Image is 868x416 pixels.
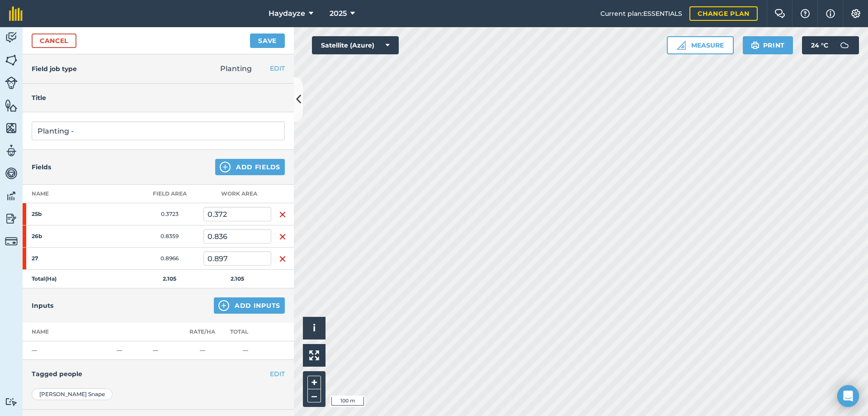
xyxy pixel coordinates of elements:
[800,9,811,18] img: A question mark icon
[113,341,149,360] td: —
[32,255,102,262] strong: 27
[677,41,686,50] img: Ruler icon
[279,209,286,220] img: svg+xml;base64,PHN2ZyB4bWxucz0iaHR0cDovL3d3dy53My5vcmcvMjAwMC9zdmciIHdpZHRoPSIxNiIgaGVpZ2h0PSIyNC...
[835,36,854,54] img: svg+xml;base64,PD94bWwgdmVyc2lvbj0iMS4wIiBlbmNvZGluZz0idXRmLTgiPz4KPCEtLSBHZW5lcmF0b3I6IEFkb2JlIE...
[136,225,203,248] td: 0.8359
[9,6,23,21] img: fieldmargin Logo
[32,275,57,282] strong: Total ( Ha )
[32,210,102,218] strong: 25b
[5,397,18,406] img: svg+xml;base64,PD94bWwgdmVyc2lvbj0iMS4wIiBlbmNvZGluZz0idXRmLTgiPz4KPCEtLSBHZW5lcmF0b3I6IEFkb2JlIE...
[136,203,203,225] td: 0.3723
[220,64,252,73] span: Planting
[149,341,185,360] td: —
[269,8,305,19] span: Haydayze
[32,162,51,172] h4: Fields
[5,144,18,158] img: svg+xml;base64,PD94bWwgdmVyc2lvbj0iMS4wIiBlbmNvZGluZz0idXRmLTgiPz4KPCEtLSBHZW5lcmF0b3I6IEFkb2JlIE...
[5,77,18,89] img: svg+xml;base64,PD94bWwgdmVyc2lvbj0iMS4wIiBlbmNvZGluZz0idXRmLTgiPz4KPCEtLSBHZW5lcmF0b3I6IEFkb2JlIE...
[23,185,136,203] th: Name
[32,388,113,400] div: [PERSON_NAME] Snape
[203,185,271,203] th: Work area
[667,36,734,54] button: Measure
[215,159,285,175] button: Add Fields
[214,297,285,314] button: Add Inputs
[218,300,229,311] img: svg+xml;base64,PHN2ZyB4bWxucz0iaHR0cDovL3d3dy53My5vcmcvMjAwMC9zdmciIHdpZHRoPSIxNCIgaGVpZ2h0PSIyNC...
[837,385,859,407] div: Open Intercom Messenger
[5,167,18,180] img: svg+xml;base64,PD94bWwgdmVyc2lvbj0iMS4wIiBlbmNvZGluZz0idXRmLTgiPz4KPCEtLSBHZW5lcmF0b3I6IEFkb2JlIE...
[32,93,285,103] h4: Title
[313,322,316,334] span: i
[270,63,285,73] button: EDIT
[312,36,399,54] button: Satellite (Azure)
[5,53,18,67] img: svg+xml;base64,PHN2ZyB4bWxucz0iaHR0cDovL3d3dy53My5vcmcvMjAwMC9zdmciIHdpZHRoPSI1NiIgaGVpZ2h0PSI2MC...
[23,323,113,341] th: Name
[32,301,53,311] h4: Inputs
[850,9,861,18] img: A cog icon
[32,369,285,379] h4: Tagged people
[32,233,102,240] strong: 26b
[136,185,203,203] th: Field Area
[5,99,18,112] img: svg+xml;base64,PHN2ZyB4bWxucz0iaHR0cDovL3d3dy53My5vcmcvMjAwMC9zdmciIHdpZHRoPSI1NiIgaGVpZ2h0PSI2MC...
[5,31,18,44] img: svg+xml;base64,PD94bWwgdmVyc2lvbj0iMS4wIiBlbmNvZGluZz0idXRmLTgiPz4KPCEtLSBHZW5lcmF0b3I6IEFkb2JlIE...
[32,64,77,74] h4: Field job type
[279,231,286,242] img: svg+xml;base64,PHN2ZyB4bWxucz0iaHR0cDovL3d3dy53My5vcmcvMjAwMC9zdmciIHdpZHRoPSIxNiIgaGVpZ2h0PSIyNC...
[163,275,176,282] strong: 2.105
[5,235,18,248] img: svg+xml;base64,PD94bWwgdmVyc2lvbj0iMS4wIiBlbmNvZGluZz0idXRmLTgiPz4KPCEtLSBHZW5lcmF0b3I6IEFkb2JlIE...
[303,317,325,339] button: i
[5,121,18,135] img: svg+xml;base64,PHN2ZyB4bWxucz0iaHR0cDovL3d3dy53My5vcmcvMjAwMC9zdmciIHdpZHRoPSI1NiIgaGVpZ2h0PSI2MC...
[219,341,271,360] td: —
[32,33,76,48] a: Cancel
[270,369,285,379] button: EDIT
[751,40,759,51] img: svg+xml;base64,PHN2ZyB4bWxucz0iaHR0cDovL3d3dy53My5vcmcvMjAwMC9zdmciIHdpZHRoPSIxOSIgaGVpZ2h0PSIyNC...
[185,323,219,341] th: Rate/ Ha
[32,121,285,140] input: What needs doing?
[136,248,203,270] td: 0.8966
[219,323,271,341] th: Total
[774,9,785,18] img: Two speech bubbles overlapping with the left bubble in the forefront
[307,376,321,389] button: +
[811,36,828,54] span: 24 ° C
[250,33,285,48] button: Save
[330,8,347,19] span: 2025
[826,8,835,19] img: svg+xml;base64,PHN2ZyB4bWxucz0iaHR0cDovL3d3dy53My5vcmcvMjAwMC9zdmciIHdpZHRoPSIxNyIgaGVpZ2h0PSIxNy...
[600,9,682,19] span: Current plan : ESSENTIALS
[185,341,219,360] td: —
[5,189,18,203] img: svg+xml;base64,PD94bWwgdmVyc2lvbj0iMS4wIiBlbmNvZGluZz0idXRmLTgiPz4KPCEtLSBHZW5lcmF0b3I6IEFkb2JlIE...
[309,350,319,360] img: Four arrows, one pointing top left, one top right, one bottom right and the last bottom left
[5,212,18,225] img: svg+xml;base64,PD94bWwgdmVyc2lvbj0iMS4wIiBlbmNvZGluZz0idXRmLTgiPz4KPCEtLSBHZW5lcmF0b3I6IEFkb2JlIE...
[689,6,758,21] a: Change plan
[279,253,286,264] img: svg+xml;base64,PHN2ZyB4bWxucz0iaHR0cDovL3d3dy53My5vcmcvMjAwMC9zdmciIHdpZHRoPSIxNiIgaGVpZ2h0PSIyNC...
[307,389,321,402] button: –
[802,36,859,54] button: 24 °C
[23,341,113,360] td: —
[743,36,793,54] button: Print
[220,162,231,172] img: svg+xml;base64,PHN2ZyB4bWxucz0iaHR0cDovL3d3dy53My5vcmcvMjAwMC9zdmciIHdpZHRoPSIxNCIgaGVpZ2h0PSIyNC...
[231,275,244,282] strong: 2.105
